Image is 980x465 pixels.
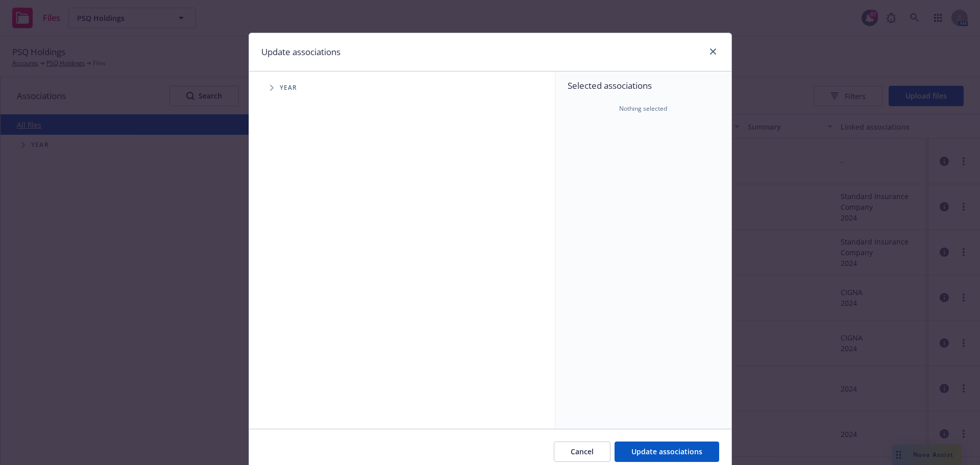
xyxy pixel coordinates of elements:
[249,78,555,98] div: Tree Example
[554,442,610,462] button: Cancel
[280,85,298,91] span: Year
[615,442,719,462] button: Update associations
[619,104,667,113] span: Nothing selected
[707,45,719,58] a: close
[571,447,594,456] span: Cancel
[261,45,340,59] h1: Update associations
[631,447,702,456] span: Update associations
[568,80,719,92] span: Selected associations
